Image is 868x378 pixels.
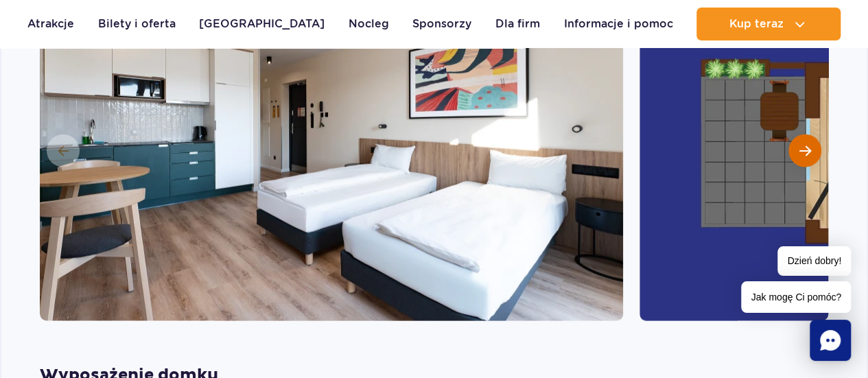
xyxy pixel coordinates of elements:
[98,8,176,40] a: Bilety i oferta
[199,8,325,40] a: [GEOGRAPHIC_DATA]
[563,8,672,40] a: Informacje i pomoc
[696,8,841,40] button: Kup teraz
[741,281,851,313] span: Jak mogę Ci pomóc?
[777,246,851,276] span: Dzień dobry!
[412,8,471,40] a: Sponsorzy
[349,8,389,40] a: Nocleg
[729,18,783,30] span: Kup teraz
[27,8,74,40] a: Atrakcje
[788,134,821,167] button: Następny slajd
[495,8,540,40] a: Dla firm
[810,320,851,361] div: Chat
